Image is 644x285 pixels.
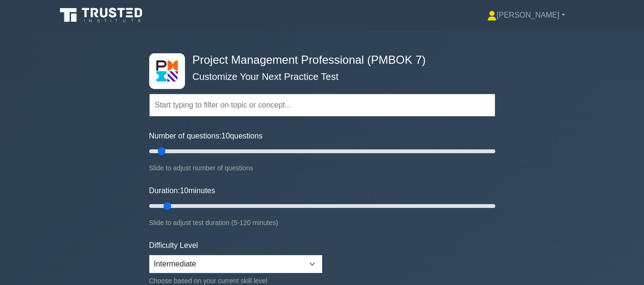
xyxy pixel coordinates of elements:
[149,240,198,251] label: Difficulty Level
[464,6,588,25] a: [PERSON_NAME]
[149,185,215,197] label: Duration: minutes
[189,53,449,67] h4: Project Management Professional (PMBOK 7)
[222,132,230,140] span: 10
[149,162,495,174] div: Slide to adjust number of questions
[149,94,495,117] input: Start typing to filter on topic or concept...
[180,187,188,195] span: 10
[149,130,263,142] label: Number of questions: questions
[149,217,495,228] div: Slide to adjust test duration (5-120 minutes)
